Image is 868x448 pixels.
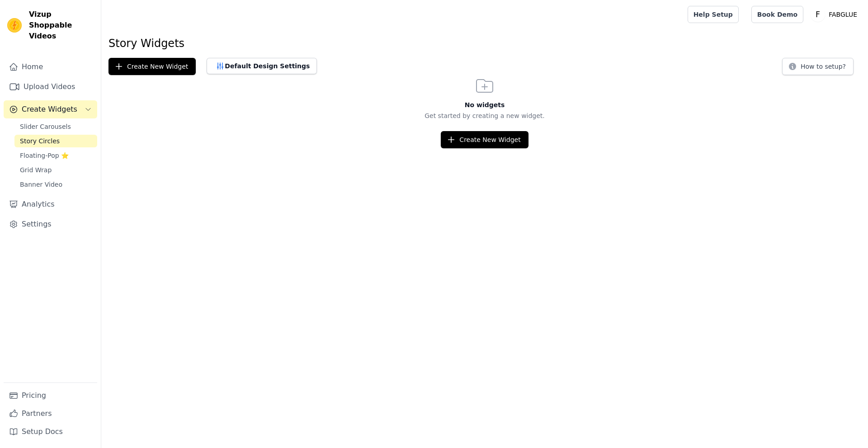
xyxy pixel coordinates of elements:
span: Slider Carousels [20,122,71,131]
img: Vizup [7,18,22,33]
span: Story Circles [20,137,60,146]
text: F [816,10,820,19]
a: Book Demo [751,6,803,23]
a: Analytics [4,195,97,213]
span: Banner Video [20,180,62,189]
button: Create Widgets [4,100,97,118]
a: How to setup? [782,64,854,73]
p: FABGLUE [825,6,861,23]
h3: No widgets [101,100,868,109]
a: Upload Videos [4,78,97,96]
a: Settings [4,215,97,233]
a: Grid Wrap [14,164,97,176]
a: Story Circles [14,135,97,147]
p: Get started by creating a new widget. [101,111,868,120]
a: Home [4,58,97,76]
button: F FABGLUE [811,6,861,23]
a: Pricing [4,387,97,405]
h1: Story Widgets [108,36,861,51]
span: Floating-Pop ⭐ [20,151,69,160]
a: Floating-Pop ⭐ [14,149,97,162]
button: How to setup? [782,58,854,75]
button: Create New Widget [108,58,196,75]
a: Setup Docs [4,423,97,441]
button: Default Design Settings [207,58,317,74]
span: Grid Wrap [20,165,52,174]
a: Help Setup [688,6,739,23]
span: Create Widgets [22,104,77,115]
span: Vizup Shoppable Videos [29,9,94,42]
a: Slider Carousels [14,120,97,133]
a: Partners [4,405,97,423]
a: Banner Video [14,178,97,191]
button: Create New Widget [441,131,528,148]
